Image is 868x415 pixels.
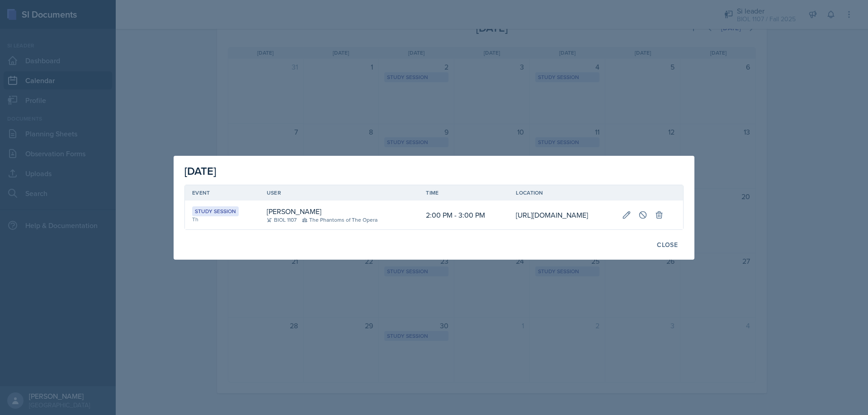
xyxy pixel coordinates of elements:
div: BIOL 1107 [267,216,297,224]
th: Location [509,185,614,201]
div: Close [657,241,678,248]
div: [DATE] [184,163,684,179]
div: The Phantoms of The Opera [302,216,377,224]
th: User [259,185,419,201]
th: Event [185,185,259,201]
td: [URL][DOMAIN_NAME] [509,201,614,229]
th: Time [419,185,509,201]
div: Study Session [192,206,239,216]
td: 2:00 PM - 3:00 PM [419,201,509,229]
div: [PERSON_NAME] [267,206,321,217]
button: Close [651,237,684,252]
div: Th [192,215,252,224]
